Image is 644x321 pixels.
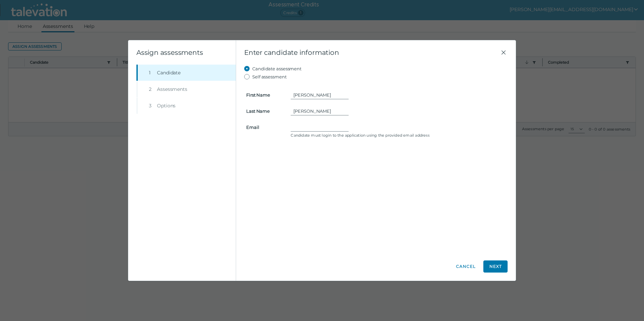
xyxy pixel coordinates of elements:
label: Self assessment [252,73,287,81]
div: 1 [149,69,154,76]
button: Next [483,260,508,273]
clr-wizard-title: Assign assessments [136,48,203,57]
span: Candidate [157,69,181,76]
clr-control-helper: Candidate must login to the application using the provided email address [291,133,506,138]
nav: Wizard steps [136,65,236,114]
button: Cancel [454,260,478,273]
label: Candidate assessment [252,65,301,73]
label: Email [242,124,287,130]
button: 1Candidate [138,65,236,81]
span: Enter candidate information [244,48,500,57]
label: First Name [242,92,287,98]
label: Last Name [242,108,287,114]
button: Close [500,48,508,57]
